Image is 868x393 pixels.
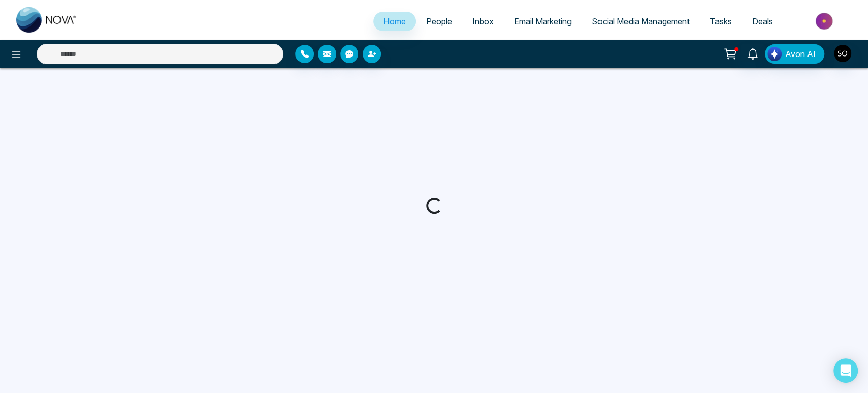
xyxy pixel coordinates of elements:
[788,10,862,33] img: Market-place.gif
[426,16,452,26] span: People
[700,12,742,31] a: Tasks
[833,358,858,383] div: Open Intercom Messenger
[765,44,824,64] button: Avon AI
[504,12,582,31] a: Email Marketing
[16,7,77,33] img: Nova CRM Logo
[767,47,782,61] img: Lead Flow
[582,12,700,31] a: Social Media Management
[514,16,572,26] span: Email Marketing
[752,16,773,26] span: Deals
[710,16,732,26] span: Tasks
[834,45,851,62] img: User Avatar
[373,12,416,31] a: Home
[383,16,406,26] span: Home
[472,16,494,26] span: Inbox
[785,48,816,60] span: Avon AI
[592,16,690,26] span: Social Media Management
[462,12,504,31] a: Inbox
[416,12,462,31] a: People
[742,12,783,31] a: Deals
